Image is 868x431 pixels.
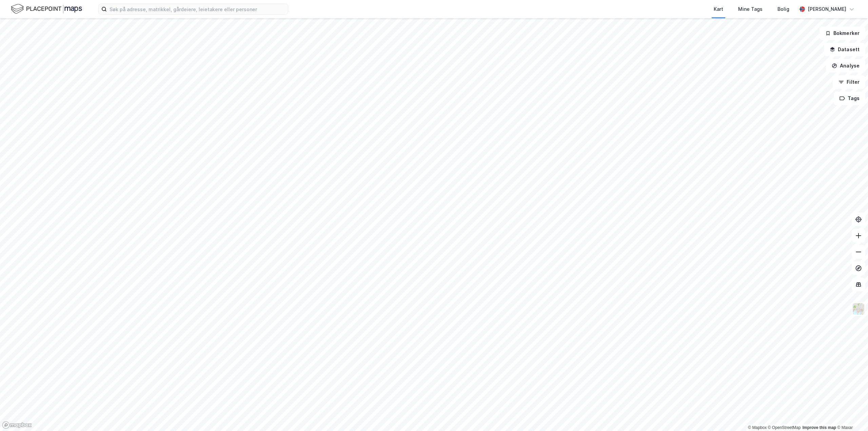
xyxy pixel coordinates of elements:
[833,75,865,89] button: Filter
[834,92,865,105] button: Tags
[808,5,846,13] div: [PERSON_NAME]
[11,3,82,15] img: logo.f888ab2527a4732fd821a326f86c7f29.svg
[107,4,288,14] input: Søk på adresse, matrikkel, gårdeiere, leietakere eller personer
[852,302,865,315] img: Z
[834,398,868,431] iframe: Chat Widget
[2,421,32,429] a: Mapbox homepage
[748,425,767,430] a: Mapbox
[714,5,723,13] div: Kart
[777,5,789,13] div: Bolig
[826,59,865,73] button: Analyse
[824,43,865,56] button: Datasett
[820,26,865,40] button: Bokmerker
[803,425,836,430] a: Improve this map
[738,5,763,13] div: Mine Tags
[768,425,801,430] a: OpenStreetMap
